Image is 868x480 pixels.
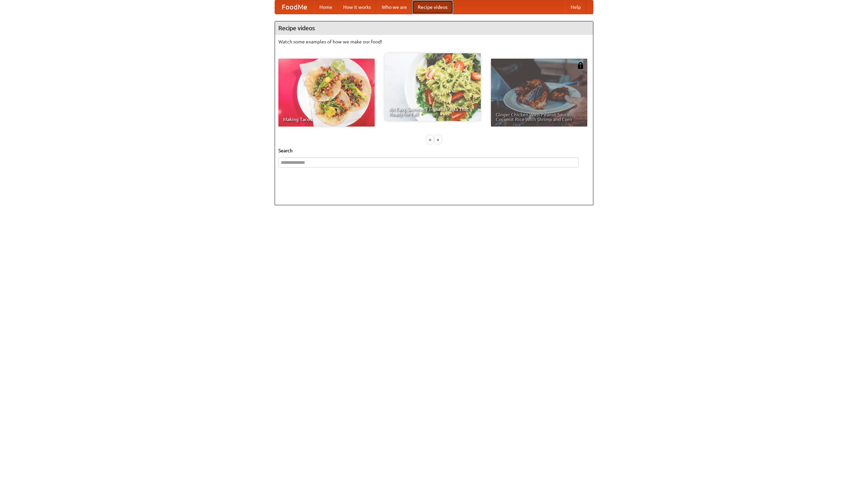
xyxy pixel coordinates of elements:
a: Help [565,0,586,14]
div: » [435,135,441,144]
p: Watch some examples of how we make our food! [278,38,590,45]
div: « [427,135,433,144]
a: Making Tacos [278,59,375,127]
h4: Recipe videos [275,21,593,35]
span: An Easy, Summery Tomato Pasta That's Ready for Fall [389,107,476,116]
img: 483408.png [577,62,584,69]
a: Home [314,0,338,14]
h5: Search [278,147,590,154]
a: FoodMe [275,0,314,14]
a: Who we are [376,0,412,14]
span: Making Tacos [283,117,370,122]
a: How it works [338,0,376,14]
a: Recipe videos [412,0,453,14]
a: An Easy, Summery Tomato Pasta That's Ready for Fall [384,53,481,121]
